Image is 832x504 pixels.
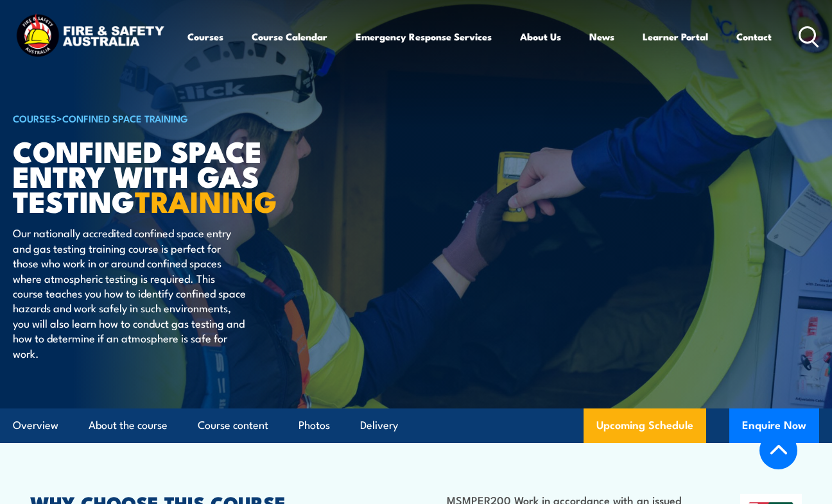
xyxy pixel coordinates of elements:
[520,21,561,52] a: About Us
[589,21,614,52] a: News
[360,408,398,442] a: Delivery
[252,21,327,52] a: Course Calendar
[299,408,330,442] a: Photos
[729,408,819,443] button: Enquire Now
[13,138,330,213] h1: Confined Space Entry with Gas Testing
[13,111,56,125] a: COURSES
[89,408,168,442] a: About the course
[198,408,268,442] a: Course content
[62,111,188,125] a: Confined Space Training
[643,21,708,52] a: Learner Portal
[13,110,330,126] h6: >
[356,21,492,52] a: Emergency Response Services
[187,21,223,52] a: Courses
[13,225,247,360] p: Our nationally accredited confined space entry and gas testing training course is perfect for tho...
[13,408,58,442] a: Overview
[135,178,277,223] strong: TRAINING
[584,408,706,443] a: Upcoming Schedule
[736,21,772,52] a: Contact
